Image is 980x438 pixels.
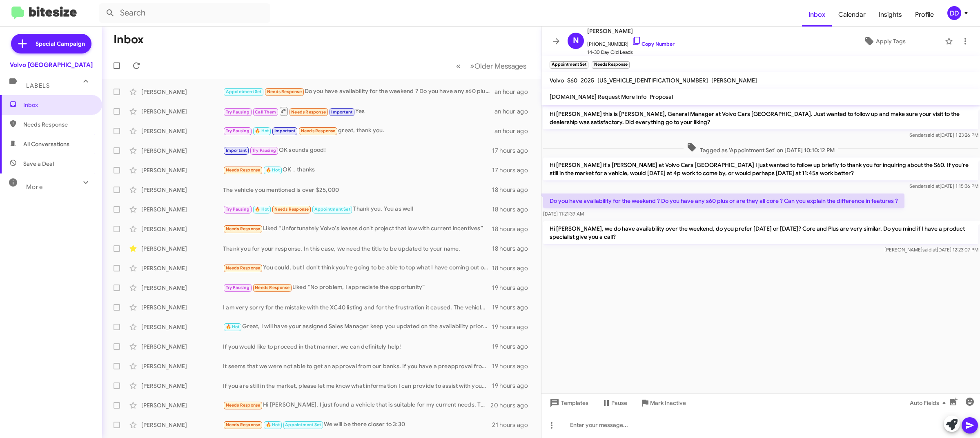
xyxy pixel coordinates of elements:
div: [PERSON_NAME] [141,147,223,155]
span: Try Pausing [226,109,249,115]
span: Templates [548,396,588,410]
span: 🔥 Hot [266,422,280,427]
span: Important [274,128,296,133]
div: 19 hours ago [492,323,535,331]
span: Needs Response [226,422,261,427]
span: Save a Deal [23,160,54,168]
div: DD [947,6,961,20]
span: Sender [DATE] 1:15:36 PM [909,183,978,189]
div: an hour ago [494,107,535,116]
span: Sender [DATE] 1:23:26 PM [909,132,978,138]
div: Thank you for your response. In this case, we need the title to be updated to your name. [223,245,492,253]
a: Insights [872,3,909,27]
button: Templates [541,396,595,410]
div: Volvo [GEOGRAPHIC_DATA] [10,61,93,69]
input: Search [99,3,270,23]
span: Try Pausing [226,285,249,290]
button: Pause [595,396,634,410]
a: Copy Number [632,41,675,47]
p: Hi [PERSON_NAME], we do have availability over the weekend, do you prefer [DATE] or [DATE]? Core ... [543,221,978,244]
div: Do you have availability for the weekend ? Do you have any s60 plus or are they all core ? Can yo... [223,87,494,96]
span: 🔥 Hot [266,167,280,173]
button: Auto Fields [903,396,955,410]
span: 🔥 Hot [226,324,240,329]
button: Next [465,58,531,74]
span: Apply Tags [876,34,906,49]
div: 19 hours ago [492,342,535,351]
span: Older Messages [474,62,526,71]
button: Previous [451,58,465,74]
span: Important [331,109,352,115]
div: [PERSON_NAME] [141,421,223,429]
div: [PERSON_NAME] [141,166,223,174]
span: Needs Response [226,402,261,408]
span: » [470,61,474,71]
span: Proposal [650,93,673,100]
span: Needs Response [274,207,309,212]
span: Needs Response [226,265,261,271]
span: N [573,34,579,47]
span: Needs Response [255,285,290,290]
span: said at [922,247,937,253]
div: great, thank you. [223,126,494,136]
span: Try Pausing [226,207,249,212]
a: Special Campaign [11,34,91,53]
span: Tagged as 'Appointment Set' on [DATE] 10:10:12 PM [684,142,838,154]
span: Important [226,148,247,153]
button: DD [940,6,971,20]
h1: Inbox [114,33,144,46]
a: Calendar [832,3,872,27]
span: [PERSON_NAME] [DATE] 12:23:07 PM [884,247,978,253]
div: [PERSON_NAME] [141,323,223,331]
span: Needs Response [23,120,93,129]
span: Volvo [550,77,564,84]
p: Hi [PERSON_NAME] it's [PERSON_NAME] at Volvo Cars [GEOGRAPHIC_DATA] I just wanted to follow up br... [543,158,978,180]
span: Needs Response [226,167,261,173]
div: The vehicle you mentioned is over $25,000 [223,186,492,194]
div: 19 hours ago [492,382,535,390]
div: 21 hours ago [492,421,535,429]
div: OK sounds good! [223,146,492,155]
div: If you would like to proceed in that manner, we can definitely help! [223,342,492,351]
div: [PERSON_NAME] [141,186,223,194]
a: Profile [909,3,940,27]
span: said at [925,183,940,189]
div: 20 hours ago [490,401,535,409]
span: Appointment Set [314,207,350,212]
span: Try Pausing [252,148,276,153]
div: We will be there closer to 3:30 [223,420,492,429]
small: Needs Response [592,61,629,69]
span: [DATE] 11:21:39 AM [543,211,584,217]
div: Yes [223,106,494,116]
div: 18 hours ago [492,186,535,194]
span: Pause [611,396,627,410]
div: 18 hours ago [492,264,535,272]
span: [US_VEHICLE_IDENTIFICATION_NUMBER] [597,77,708,84]
p: Do you have availability for the weekend ? Do you have any s60 plus or are they all core ? Can yo... [543,193,904,208]
span: Labels [26,82,50,89]
span: 2025 [581,77,594,84]
div: 18 hours ago [492,225,535,233]
span: All Conversations [23,140,69,148]
div: Great, I will have your assigned Sales Manager keep you updated on the availability prior to [DATE] [223,322,492,331]
div: [PERSON_NAME] [141,107,223,116]
div: [PERSON_NAME] [141,88,223,96]
div: 19 hours ago [492,362,535,370]
span: Special Campaign [36,40,85,48]
div: [PERSON_NAME] [141,264,223,272]
span: [DOMAIN_NAME] Request More Info [550,93,646,100]
span: S60 [567,77,577,84]
span: Needs Response [301,128,336,133]
div: [PERSON_NAME] [141,284,223,292]
span: Needs Response [226,226,261,231]
div: Thank you. You as well [223,205,492,214]
span: 🔥 Hot [255,207,269,212]
div: [PERSON_NAME] [141,342,223,351]
span: [PERSON_NAME] [587,26,675,36]
span: Needs Response [291,109,326,115]
button: Mark Inactive [634,396,693,410]
a: Inbox [802,3,832,27]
